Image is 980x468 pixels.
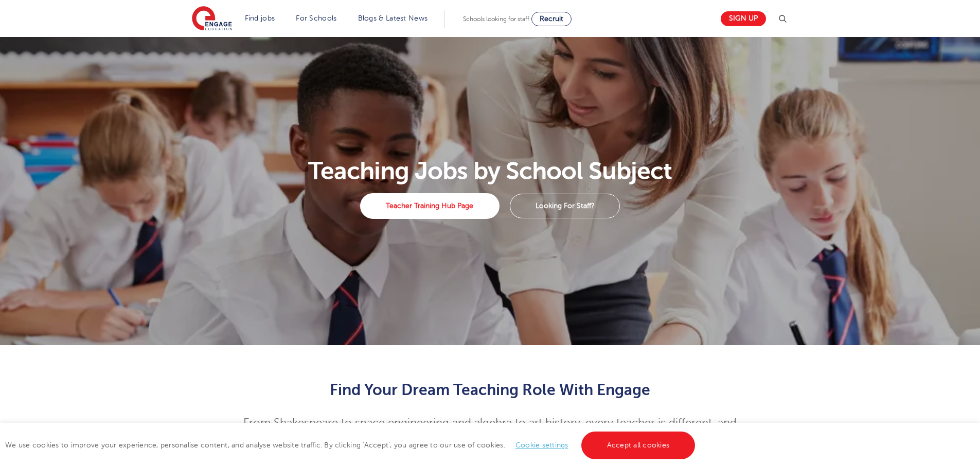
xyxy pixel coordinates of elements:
[581,432,696,459] a: Accept all cookies
[186,159,794,183] h1: Teaching Jobs by School Subject
[531,12,572,26] a: Recruit
[245,14,275,22] a: Find jobs
[360,193,500,219] a: Teacher Training Hub Page
[721,11,766,26] a: Sign up
[510,194,620,218] a: Looking For Staff?
[5,441,698,449] span: We use cookies to improve your experience, personalise content, and analyse website traffic. By c...
[540,15,563,23] span: Recruit
[238,381,742,399] h2: Find Your Dream Teaching Role With Engage
[296,14,336,22] a: For Schools
[192,6,232,32] img: Engage Education
[515,441,568,449] a: Cookie settings
[463,15,529,23] span: Schools looking for staff
[358,14,428,22] a: Blogs & Latest News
